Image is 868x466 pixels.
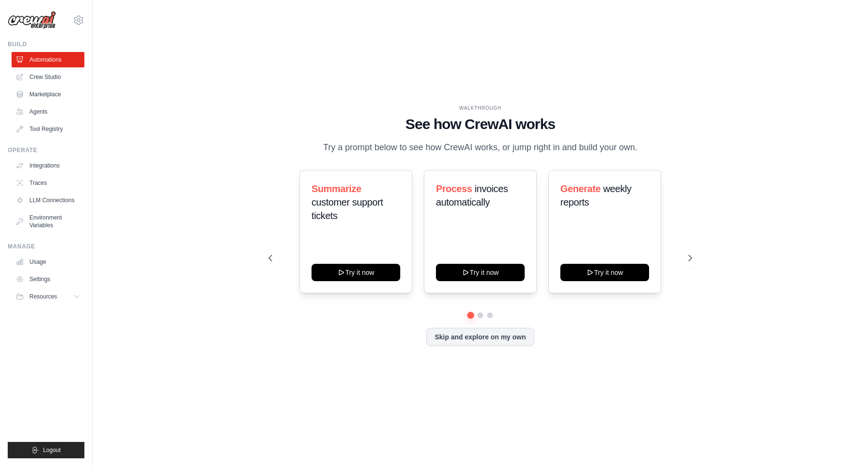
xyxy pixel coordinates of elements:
[269,104,692,112] div: WALKTHROUGH
[12,87,84,102] a: Marketplace
[312,264,400,281] button: Try it now
[560,264,649,281] button: Try it now
[436,264,525,281] button: Try it now
[12,121,84,137] a: Tool Registry
[8,243,84,250] div: Manage
[426,328,534,346] button: Skip and explore on my own
[12,289,84,304] button: Resources
[12,272,84,287] a: Settings
[8,11,56,29] img: Logo
[29,293,57,300] span: Resources
[12,69,84,85] a: Crew Studio
[269,116,692,133] h1: See how CrewAI works
[8,442,84,458] button: Logout
[12,210,84,233] a: Environment Variables
[318,141,642,155] p: Try a prompt below to see how CrewAI works, or jump right in and build your own.
[43,446,61,454] span: Logout
[12,193,84,208] a: LLM Connections
[8,146,84,154] div: Operate
[312,197,383,221] span: customer support tickets
[312,183,361,194] span: Summarize
[436,183,472,194] span: Process
[12,158,84,173] a: Integrations
[12,104,84,119] a: Agents
[8,40,84,48] div: Build
[12,175,84,191] a: Traces
[12,52,84,67] a: Automations
[436,183,508,207] span: invoices automatically
[12,254,84,270] a: Usage
[560,183,601,194] span: Generate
